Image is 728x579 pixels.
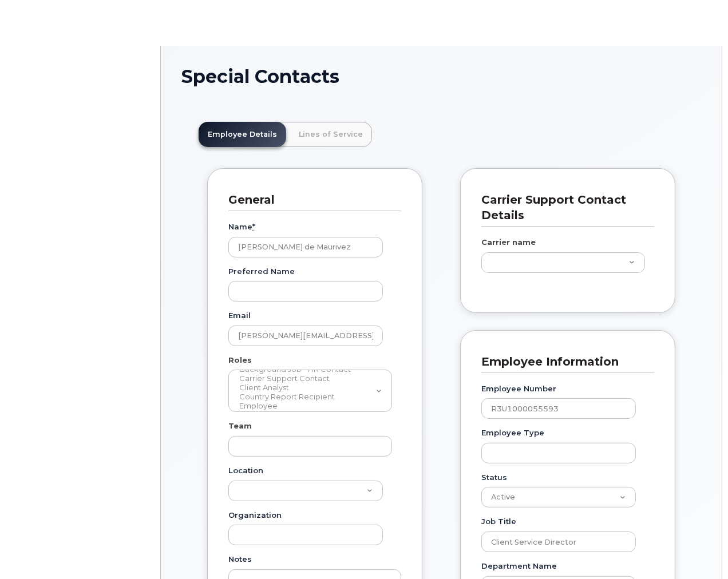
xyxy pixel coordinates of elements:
[481,472,507,483] label: Status
[228,421,252,431] label: Team
[481,354,646,370] h3: Employee Information
[228,266,295,277] label: Preferred Name
[228,355,252,366] label: Roles
[481,427,544,438] label: Employee Type
[228,465,263,476] label: Location
[290,122,372,147] a: Lines of Service
[228,310,251,321] label: Email
[252,222,255,231] abbr: required
[228,221,255,232] label: Name
[238,374,377,383] option: Carrier Support Contact
[238,392,377,402] option: Country Report Recipient
[481,192,646,223] h3: Carrier Support Contact Details
[228,554,252,565] label: Notes
[481,516,516,527] label: Job Title
[481,237,536,248] label: Carrier name
[481,383,556,394] label: Employee Number
[181,66,701,86] h1: Special Contacts
[228,510,282,521] label: Organization
[199,122,286,147] a: Employee Details
[238,411,377,420] option: Executive Summary Recipient
[228,192,393,208] h3: General
[481,561,557,572] label: Department Name
[238,383,377,392] option: Client Analyst
[238,402,377,411] option: Employee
